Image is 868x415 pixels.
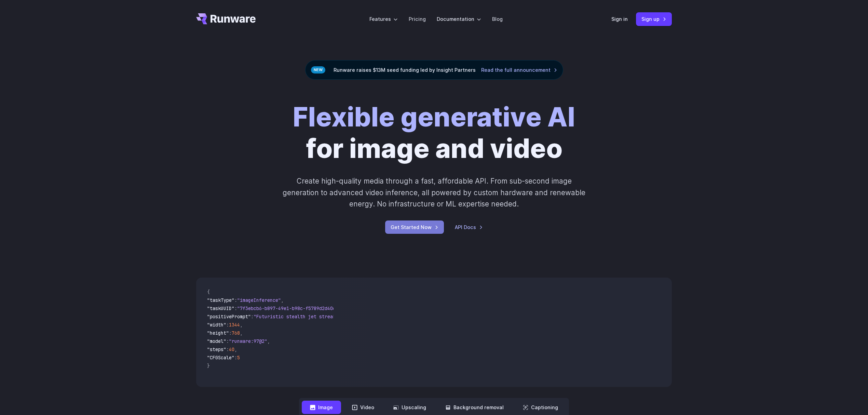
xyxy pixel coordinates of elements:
[196,13,256,24] a: Go to /
[226,346,229,352] span: :
[240,330,243,336] span: ,
[232,330,240,336] span: 768
[207,305,234,311] span: "taskUUID"
[207,354,234,361] span: "CFGScale"
[207,313,251,320] span: "positivePrompt"
[369,15,398,23] label: Features
[437,15,481,23] label: Documentation
[240,322,243,328] span: ,
[281,297,284,303] span: ,
[229,330,232,336] span: :
[254,313,502,320] span: "Futuristic stealth jet streaking through a neon-lit cityscape with glowing purple exhaust"
[492,15,503,23] a: Blog
[207,338,226,344] span: "model"
[237,305,341,311] span: "7f3ebcb6-b897-49e1-b98c-f5789d2d40d7"
[251,313,254,320] span: :
[282,175,586,210] p: Create high-quality media through a fast, affordable API. From sub-second image generation to adv...
[481,66,557,74] a: Read the full announcement
[385,220,444,234] a: Get Started Now
[234,346,237,352] span: ,
[226,338,229,344] span: :
[234,305,237,311] span: :
[229,322,240,328] span: 1344
[207,289,210,295] span: {
[237,354,240,361] span: 5
[455,223,483,231] a: API Docs
[385,401,434,414] button: Upscaling
[237,297,281,303] span: "imageInference"
[437,401,512,414] button: Background removal
[305,60,563,80] div: Runware raises $13M seed funding led by Insight Partners
[207,330,229,336] span: "height"
[226,322,229,328] span: :
[207,346,226,352] span: "steps"
[234,297,237,303] span: :
[293,101,575,133] strong: Flexible generative AI
[636,12,672,26] a: Sign up
[515,401,566,414] button: Captioning
[229,338,267,344] span: "runware:97@2"
[409,15,426,23] a: Pricing
[229,346,234,352] span: 40
[267,338,270,344] span: ,
[293,102,575,164] h1: for image and video
[207,297,234,303] span: "taskType"
[302,401,341,414] button: Image
[234,354,237,361] span: :
[611,15,628,23] a: Sign in
[207,363,210,369] span: }
[207,322,226,328] span: "width"
[344,401,382,414] button: Video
